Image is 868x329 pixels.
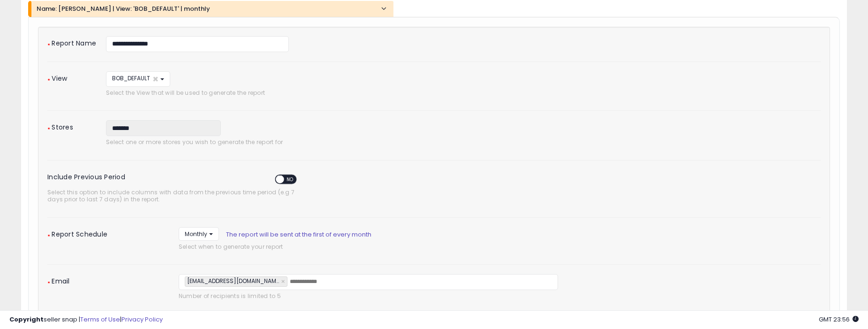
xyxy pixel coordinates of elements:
span: Select the View that will be used to generate the report [106,89,551,96]
span: Select one or more stores you wish to generate the report for [106,138,479,145]
a: Terms of Use [80,315,120,324]
div: seller snap | | [9,315,163,324]
span: ★ [47,280,50,284]
h4: Name: [PERSON_NAME] | View: 'BOB_DEFAULT' | monthly [37,6,386,12]
span: The report will be sent at the first of every month [219,227,754,239]
span: [EMAIL_ADDRESS][DOMAIN_NAME] [185,277,279,285]
label: View [40,71,99,81]
button: BOB_DEFAULT × [106,71,170,87]
span: ★ [47,233,50,237]
span: NO [284,175,297,183]
label: Report Schedule [40,227,172,237]
label: Stores [40,120,99,130]
a: × [281,277,287,286]
strong: Copyright [9,315,44,324]
span: × [152,74,159,84]
span: Monthly [185,230,207,238]
a: Privacy Policy [121,315,163,324]
span: Select this option to include columns with data from the previous time period (e.g 7 days prior t... [47,189,296,203]
span: ★ [47,126,50,130]
label: Email [40,274,172,284]
span: ★ [47,77,50,82]
span: ★ [47,42,50,46]
label: Report Name [40,36,99,46]
span: 2025-10-6 23:56 GMT [819,315,859,324]
span: BOB_DEFAULT [112,74,150,82]
span: Select when to generate your report [179,243,821,250]
span: Number of recipients is limited to 5 [179,292,559,299]
label: Include Previous Period [47,170,305,186]
button: Monthly [179,227,219,241]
